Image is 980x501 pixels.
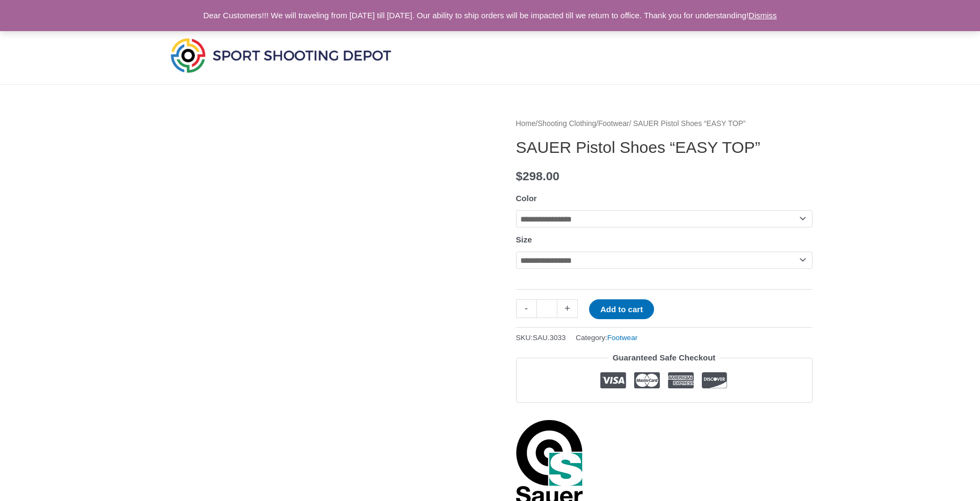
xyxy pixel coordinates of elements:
span: Category: [576,331,637,344]
img: Sport Shooting Depot [168,35,394,75]
a: Shooting Clothing [538,120,596,128]
input: Product quantity [536,299,557,318]
a: Footwear [607,334,637,342]
a: Footwear [598,120,629,128]
a: - [516,299,536,318]
span: $ [516,170,523,183]
bdi: 298.00 [516,170,560,183]
a: Home [516,120,536,128]
label: Color [516,194,537,203]
button: Add to cart [589,299,654,319]
nav: Breadcrumb [516,117,812,131]
a: Dismiss [749,11,777,20]
a: + [557,299,578,318]
label: Size [516,235,532,244]
legend: Guaranteed Safe Checkout [608,350,720,365]
span: SAU.3033 [533,334,566,342]
span: SKU: [516,331,566,344]
h1: SAUER Pistol Shoes “EASY TOP” [516,138,812,157]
